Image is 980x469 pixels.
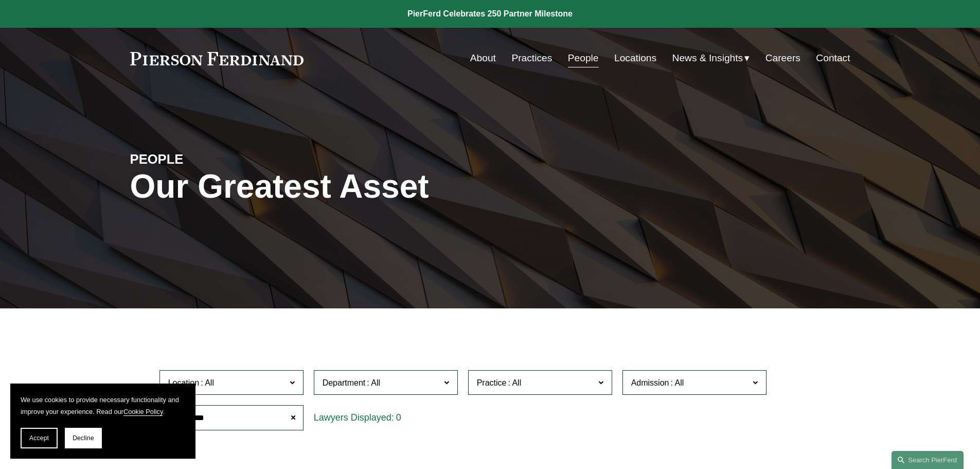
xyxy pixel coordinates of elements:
[631,378,669,387] span: Admission
[73,435,94,442] span: Decline
[323,378,366,387] span: Department
[123,408,163,415] a: Cookie Policy
[21,428,58,448] button: Accept
[65,428,102,448] button: Decline
[396,412,401,423] span: 0
[130,168,610,205] h1: Our Greatest Asset
[168,378,200,387] span: Location
[477,378,507,387] span: Practice
[130,151,310,167] h4: PEOPLE
[10,384,195,459] section: Cookie banner
[568,48,599,68] a: People
[765,48,800,68] a: Careers
[892,451,964,469] a: Search this site
[614,48,656,68] a: Locations
[672,48,750,68] a: folder dropdown
[29,435,49,442] span: Accept
[511,48,552,68] a: Practices
[21,394,185,418] p: We use cookies to provide necessary functionality and improve your experience. Read our .
[672,49,743,67] span: News & Insights
[816,48,850,68] a: Contact
[470,48,496,68] a: About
